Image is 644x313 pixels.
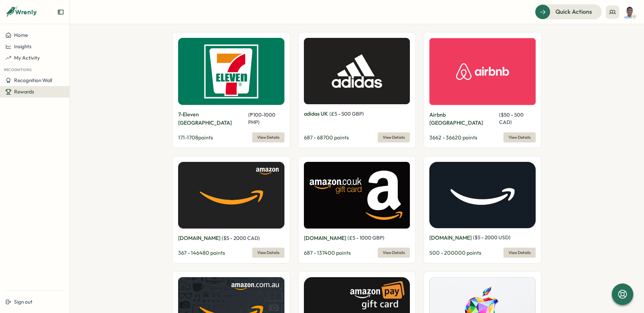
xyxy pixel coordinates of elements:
[347,235,384,241] span: ( £ 5 - 1000 GBP )
[222,235,260,241] span: ( $ 5 - 2000 CAD )
[178,134,213,141] span: 171 - 1708 points
[429,249,481,256] span: 500 - 200000 points
[248,112,275,125] span: ( ₱ 100 - 1000 PHP )
[503,248,536,258] button: View Details
[178,38,284,105] img: 7-Eleven Philippines
[623,6,636,18] img: Adrian Pidor
[329,111,364,117] span: ( £ 5 - 500 GBP )
[252,248,284,258] button: View Details
[304,234,346,242] p: [DOMAIN_NAME]
[14,32,28,38] span: Home
[499,112,524,125] span: ( $ 50 - 500 CAD )
[14,43,32,50] span: Insights
[429,134,477,141] span: 3662 - 36620 points
[14,77,52,83] span: Recognition Wall
[178,234,220,242] p: [DOMAIN_NAME]
[304,134,349,141] span: 687 - 68700 points
[14,299,33,305] span: Sign out
[257,133,279,142] span: View Details
[178,162,284,229] img: Amazon.ca
[304,38,410,104] img: adidas UK
[57,9,64,15] button: Expand sidebar
[304,249,351,256] span: 687 - 137400 points
[503,132,536,142] button: View Details
[429,234,472,242] p: [DOMAIN_NAME]
[535,4,602,19] button: Quick Actions
[257,248,279,257] span: View Details
[378,248,410,258] button: View Details
[304,162,410,228] img: Amazon.co.uk
[14,55,40,61] span: My Activity
[555,7,592,16] span: Quick Actions
[178,110,247,127] p: 7-Eleven [GEOGRAPHIC_DATA]
[383,248,405,257] span: View Details
[508,133,531,142] span: View Details
[383,133,405,142] span: View Details
[429,38,536,105] img: Airbnb Canada
[429,162,536,228] img: Amazon.com
[304,110,328,118] p: adidas UK
[14,88,34,95] span: Rewards
[429,111,497,127] p: Airbnb [GEOGRAPHIC_DATA]
[252,132,284,142] button: View Details
[508,248,531,257] span: View Details
[473,234,511,241] span: ( $ 5 - 2000 USD )
[178,249,225,256] span: 367 - 146480 points
[378,132,410,142] button: View Details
